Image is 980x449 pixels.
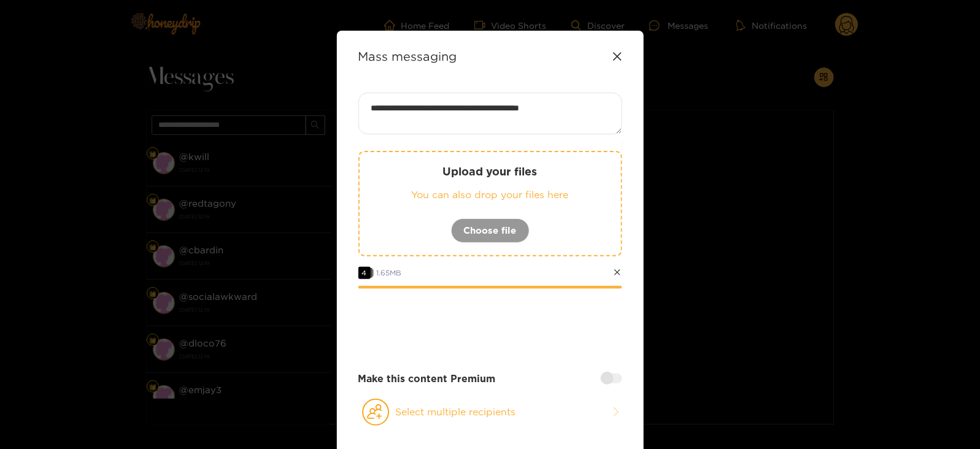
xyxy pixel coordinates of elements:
[384,188,596,202] p: You can also drop your files here
[358,267,371,279] span: 4
[358,372,496,386] strong: Make this content Premium
[451,218,530,243] button: Choose file
[358,398,622,426] button: Select multiple recipients
[358,49,457,63] strong: Mass messaging
[384,164,596,178] p: Upload your files
[377,269,402,277] span: 1.65 MB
